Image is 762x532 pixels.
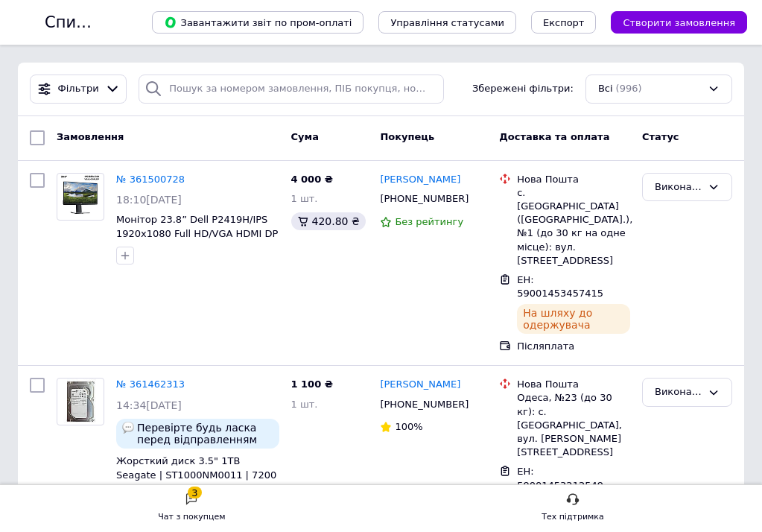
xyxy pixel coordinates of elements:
span: 100% [395,421,422,432]
div: Тех підтримка [542,510,604,525]
img: Фото товару [63,379,98,425]
span: Замовлення [57,131,124,142]
div: Виконано [655,384,702,400]
div: Нова Пошта [517,173,630,186]
span: 14:34[DATE] [116,399,182,411]
span: Без рейтингу [395,216,463,227]
span: Управління статусами [390,17,504,28]
div: Нова Пошта [517,378,630,391]
input: Пошук за номером замовлення, ПІБ покупця, номером телефону, Email, номером накладної [139,75,444,104]
a: Фото товару [57,378,104,425]
div: Одеса, №23 (до 30 кг): с. [GEOGRAPHIC_DATA], вул. [PERSON_NAME][STREET_ADDRESS] [517,391,630,459]
a: Фото товару [57,173,104,221]
div: Чат з покупцем [158,510,225,525]
div: Виконано [655,180,702,195]
span: Доставка та оплата [499,131,609,142]
span: Завантажити звіт по пром-оплаті [164,16,352,29]
a: Монітор 23.8” Dell P2419H/IPS 1920x1080 Full HD/VGA HDMI DP USB Б/В [116,214,278,253]
span: Перевірте будь ласка перед відправленням стан диску: 1. Скільки годин напрацювання має диск за SM... [137,422,273,446]
a: Жорсткий диск 3.5" 1TB Seagate | ST1000NM0011 | 7200 об/хв | 64 MB | SATA III Б/В [116,455,276,494]
span: 4 000 ₴ [291,174,333,185]
div: с. [GEOGRAPHIC_DATA] ([GEOGRAPHIC_DATA].), №1 (до 30 кг на одне місце): вул. [STREET_ADDRESS] [517,186,630,267]
div: На шляху до одержувача [517,304,630,334]
span: Збережені фільтри: [472,82,574,96]
div: [PHONE_NUMBER] [377,395,472,414]
span: 1 шт. [291,399,318,410]
span: Покупець [380,131,434,142]
img: Фото товару [60,174,101,220]
div: Післяплата [517,340,630,353]
div: 420.80 ₴ [291,212,366,230]
span: 18:10[DATE] [116,194,182,206]
span: Всі [598,82,613,96]
button: Експорт [531,11,597,34]
span: Статус [642,131,679,142]
img: :speech_balloon: [122,422,134,434]
span: ЕН: 59001453212549 [517,466,603,491]
button: Створити замовлення [611,11,747,34]
span: Експорт [543,17,585,28]
h1: Список замовлень [45,13,196,31]
a: [PERSON_NAME] [380,378,460,392]
button: Управління статусами [378,11,516,34]
a: № 361500728 [116,174,185,185]
a: № 361462313 [116,379,185,390]
span: ЕН: 59001453457415 [517,274,603,300]
span: 1 100 ₴ [291,379,333,390]
button: Завантажити звіт по пром-оплаті [152,11,363,34]
div: [PHONE_NUMBER] [377,189,472,209]
span: Cума [291,131,319,142]
span: Створити замовлення [623,17,735,28]
span: 1 шт. [291,193,318,204]
div: 3 [188,487,201,498]
a: [PERSON_NAME] [380,173,460,187]
span: Фільтри [58,82,99,96]
a: Створити замовлення [596,16,747,28]
span: (996) [616,83,642,94]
